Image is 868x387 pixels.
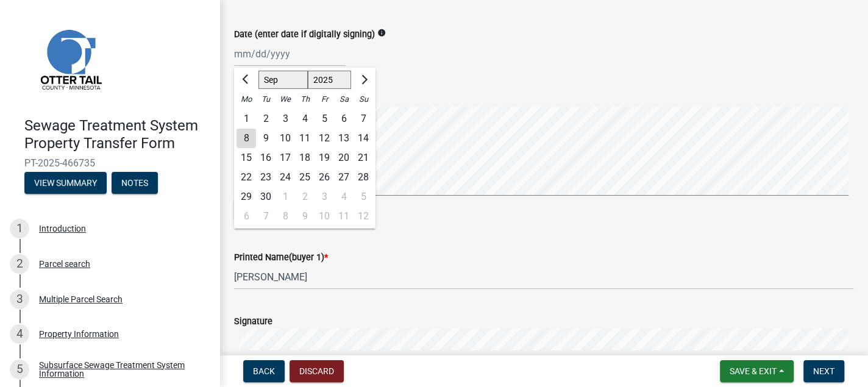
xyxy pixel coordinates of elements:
[295,187,315,207] div: 2
[256,148,276,168] div: Tuesday, September 16, 2025
[295,207,315,226] div: 9
[10,219,29,238] div: 1
[243,360,285,382] button: Back
[315,187,334,207] div: 3
[253,366,275,376] span: Back
[354,207,373,226] div: 12
[276,187,295,207] div: 1
[276,207,295,226] div: Wednesday, October 8, 2025
[334,148,354,168] div: Saturday, September 20, 2025
[112,172,158,194] button: Notes
[24,172,107,194] button: View Summary
[720,360,794,382] button: Save & Exit
[24,13,116,104] img: Otter Tail County, Minnesota
[276,148,295,168] div: 17
[276,187,295,207] div: Wednesday, October 1, 2025
[354,129,373,148] div: Sunday, September 14, 2025
[237,90,256,109] div: Mo
[256,90,276,109] div: Tu
[377,29,386,37] i: info
[234,318,272,326] label: Signature
[276,109,295,129] div: Wednesday, September 3, 2025
[334,129,354,148] div: 13
[276,148,295,168] div: Wednesday, September 17, 2025
[237,109,256,129] div: 1
[256,168,276,187] div: Tuesday, September 23, 2025
[295,109,315,129] div: 4
[334,168,354,187] div: 27
[356,70,371,90] button: Next month
[10,289,29,309] div: 3
[10,360,29,379] div: 5
[315,129,334,148] div: 12
[315,207,334,226] div: 10
[334,90,354,109] div: Sa
[334,109,354,129] div: Saturday, September 6, 2025
[354,148,373,168] div: 21
[334,207,354,226] div: Saturday, October 11, 2025
[256,129,276,148] div: 9
[315,168,334,187] div: 26
[295,207,315,226] div: Thursday, October 9, 2025
[354,109,373,129] div: 7
[354,168,373,187] div: 28
[256,187,276,207] div: Tuesday, September 30, 2025
[10,324,29,344] div: 4
[354,129,373,148] div: 14
[354,187,373,207] div: 5
[315,187,334,207] div: Friday, October 3, 2025
[39,260,90,268] div: Parcel search
[354,148,373,168] div: Sunday, September 21, 2025
[276,207,295,226] div: 8
[276,129,295,148] div: Wednesday, September 10, 2025
[237,129,256,148] div: Monday, September 8, 2025
[24,117,210,152] h4: Sewage Treatment System Property Transfer Form
[334,109,354,129] div: 6
[256,109,276,129] div: Tuesday, September 2, 2025
[237,187,256,207] div: 29
[315,129,334,148] div: Friday, September 12, 2025
[256,207,276,226] div: 7
[237,148,256,168] div: Monday, September 15, 2025
[315,109,334,129] div: 5
[237,168,256,187] div: 22
[315,109,334,129] div: Friday, September 5, 2025
[276,90,295,109] div: We
[256,168,276,187] div: 23
[334,168,354,187] div: Saturday, September 27, 2025
[334,187,354,207] div: 4
[276,129,295,148] div: 10
[24,179,107,188] wm-modal-confirm: Summary
[258,71,308,89] select: Select month
[295,168,315,187] div: Thursday, September 25, 2025
[112,179,158,188] wm-modal-confirm: Notes
[803,360,844,382] button: Next
[237,187,256,207] div: Monday, September 29, 2025
[315,168,334,187] div: Friday, September 26, 2025
[39,330,119,338] div: Property Information
[256,109,276,129] div: 2
[354,187,373,207] div: Sunday, October 5, 2025
[234,254,328,262] label: Printed Name(buyer 1)
[39,295,123,304] div: Multiple Parcel Search
[308,71,352,89] select: Select year
[354,109,373,129] div: Sunday, September 7, 2025
[39,224,86,233] div: Introduction
[334,207,354,226] div: 11
[295,90,315,109] div: Th
[295,148,315,168] div: Thursday, September 18, 2025
[315,148,334,168] div: Friday, September 19, 2025
[334,148,354,168] div: 20
[10,254,29,274] div: 2
[354,168,373,187] div: Sunday, September 28, 2025
[295,129,315,148] div: 11
[354,207,373,226] div: Sunday, October 12, 2025
[234,41,346,66] input: mm/dd/yyyy
[237,129,256,148] div: 8
[295,109,315,129] div: Thursday, September 4, 2025
[39,361,200,378] div: Subsurface Sewage Treatment System Information
[256,148,276,168] div: 16
[237,109,256,129] div: Monday, September 1, 2025
[295,187,315,207] div: Thursday, October 2, 2025
[276,168,295,187] div: 24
